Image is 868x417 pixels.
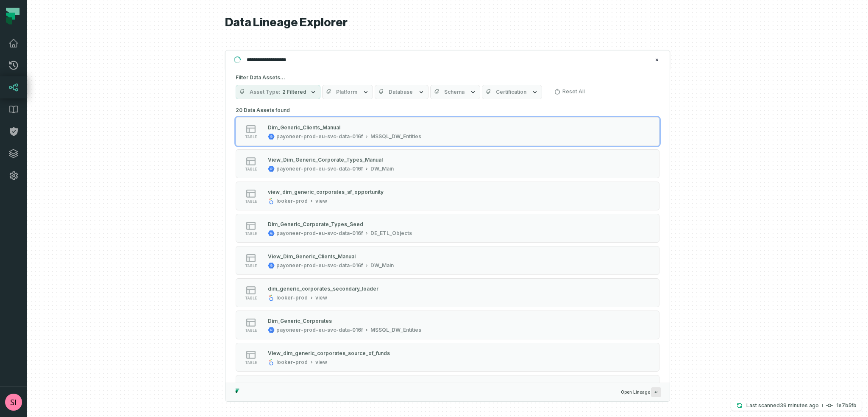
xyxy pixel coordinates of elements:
div: View_Dim_Generic_Corporate_Types_Manual [268,157,383,163]
button: Schema [430,85,480,99]
button: Platform [322,85,373,99]
div: Dim_Generic_Corporate_Types_Seed [268,221,363,227]
button: tablepayoneer-prod-eu-svc-data-016fMSSQL_DW_Entities [236,117,659,146]
h1: Data Lineage Explorer [225,15,670,30]
span: 2 Filtered [282,89,306,95]
div: payoneer-prod-eu-svc-data-016f [276,327,363,333]
div: payoneer-prod-eu-svc-data-016f [276,230,363,237]
div: payoneer-prod-eu-svc-data-016f [276,133,363,140]
span: Database [389,89,413,95]
button: tablelooker-prodview [236,278,659,307]
span: Certification [496,89,526,95]
div: Dim_Generic_Corporates [268,318,332,324]
relative-time: Sep 7, 2025, 1:24 PM GMT+3 [780,402,819,409]
p: Last scanned [746,401,819,410]
span: table [245,199,257,204]
button: Last scanned[DATE] 1:24:37 PM1e7b5fb [731,400,862,411]
button: tablepayoneer-prod-eu-svc-data-016fDW_Main [236,149,659,178]
button: Asset Type2 Filtered [236,85,320,99]
h4: 1e7b5fb [836,403,857,408]
span: table [245,135,257,139]
div: view [315,294,327,301]
button: tablepayoneer-prod-eu-svc-data-016fDW_Main [236,246,659,275]
span: table [245,361,257,365]
button: Clear search query [653,56,661,64]
span: table [245,296,257,300]
div: looker-prod [276,294,308,301]
button: Database [375,85,428,99]
div: payoneer-prod-eu-svc-data-016f [276,165,363,172]
button: Certification [482,85,542,99]
div: View_dim_generic_corporates_source_of_funds [268,350,390,356]
div: MSSQL_DW_Entities [370,133,421,140]
div: MSSQL_DW_Entities [370,327,421,333]
div: looker-prod [276,359,308,366]
div: view_dim_generic_corporates [268,382,345,389]
div: DE_ETL_Objects [370,230,412,237]
span: Asset Type [250,89,281,95]
span: table [245,232,257,236]
div: looker-prod [276,198,308,204]
div: payoneer-prod-eu-svc-data-016f [276,262,363,269]
span: Open Lineage [621,387,661,397]
h5: Filter Data Assets... [236,74,659,81]
div: View_Dim_Generic_Clients_Manual [268,253,356,260]
div: view_dim_generic_corporates_sf_opportunity [268,189,384,195]
span: Press ↵ to add a new Data Asset to the graph [651,387,661,397]
button: tablelooker-prodview [236,375,659,404]
span: table [245,167,257,171]
span: table [245,328,257,333]
div: DW_Main [370,165,394,172]
button: tablepayoneer-prod-eu-svc-data-016fMSSQL_DW_Entities [236,311,659,339]
div: view [315,198,327,204]
button: Reset All [551,85,588,98]
button: tablepayoneer-prod-eu-svc-data-016fDE_ETL_Objects [236,214,659,243]
div: dim_generic_corporates_secondary_loader [268,285,378,292]
div: view [315,359,327,366]
span: table [245,264,257,268]
div: Dim_Generic_Clients_Manual [268,124,340,131]
button: tablelooker-prodview [236,343,659,372]
span: Platform [336,89,357,95]
button: tablelooker-prodview [236,182,659,210]
span: Schema [444,89,465,95]
div: Suggestions [225,104,670,383]
img: avatar of Sivan [5,394,22,411]
div: DW_Main [370,262,394,269]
